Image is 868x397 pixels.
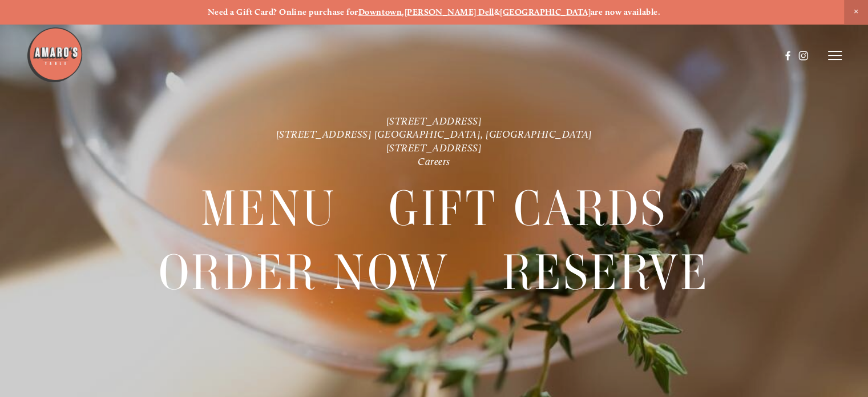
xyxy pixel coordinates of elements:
a: Menu [201,177,337,240]
a: Gift Cards [389,177,667,240]
a: Reserve [502,241,709,304]
span: Order Now [159,241,450,304]
span: Menu [201,177,337,240]
a: [GEOGRAPHIC_DATA] [500,7,591,17]
span: Reserve [502,241,709,304]
a: [PERSON_NAME] Dell [405,7,494,17]
strong: , [402,7,404,17]
strong: are now available. [591,7,660,17]
a: [STREET_ADDRESS] [386,142,482,154]
span: Gift Cards [389,177,667,240]
a: Order Now [159,241,450,304]
a: Careers [418,155,450,168]
img: Amaro's Table [26,26,83,83]
a: [STREET_ADDRESS] [386,114,482,127]
a: Downtown [358,7,402,17]
strong: & [494,7,500,17]
strong: Need a Gift Card? Online purchase for [208,7,358,17]
a: [STREET_ADDRESS] [GEOGRAPHIC_DATA], [GEOGRAPHIC_DATA] [276,128,592,141]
